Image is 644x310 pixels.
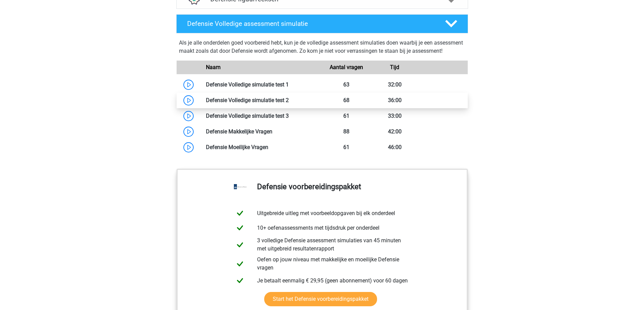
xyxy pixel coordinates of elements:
[201,143,322,151] div: Defensie Moeilijke Vragen
[187,20,434,28] h4: Defensie Volledige assessment simulatie
[201,81,322,89] div: Defensie Volledige simulatie test 1
[201,112,322,120] div: Defensie Volledige simulatie test 3
[201,128,322,136] div: Defensie Makkelijke Vragen
[201,63,322,71] div: Naam
[264,292,377,306] a: Start het Defensie voorbereidingspakket
[174,14,471,33] a: Defensie Volledige assessment simulatie
[201,96,322,104] div: Defensie Volledige simulatie test 2
[179,39,465,58] div: Als je alle onderdelen goed voorbereid hebt, kun je de volledige assessment simulaties doen waarb...
[371,63,419,71] div: Tijd
[322,63,370,71] div: Aantal vragen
